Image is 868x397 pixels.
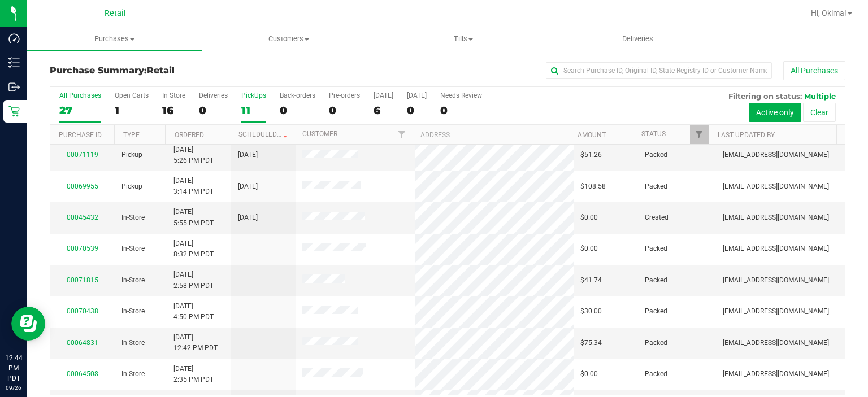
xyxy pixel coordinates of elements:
[645,338,667,348] span: Packed
[728,91,802,101] span: Filtering on status:
[238,150,258,160] span: [DATE]
[67,213,98,221] a: 00045432
[645,306,667,317] span: Packed
[407,104,427,117] div: 0
[280,91,315,99] div: Back-orders
[580,338,602,348] span: $75.34
[8,57,20,68] inline-svg: Inventory
[162,104,185,117] div: 16
[105,8,126,18] span: Retail
[27,27,202,51] a: Purchases
[376,27,550,51] a: Tills
[5,353,22,383] p: 12:44 PM PDT
[376,34,550,44] span: Tills
[374,104,393,117] div: 6
[67,276,98,284] a: 00071815
[578,131,606,139] a: Amount
[546,62,772,79] input: Search Purchase ID, Original ID, State Registry ID or Customer Name...
[67,339,98,347] a: 00064831
[8,33,20,44] inline-svg: Dashboard
[59,91,101,99] div: All Purchases
[645,243,667,254] span: Packed
[50,66,315,76] h3: Purchase Summary:
[173,238,214,260] span: [DATE] 8:32 PM PDT
[115,104,149,117] div: 1
[67,245,98,252] a: 00070539
[8,106,20,117] inline-svg: Retail
[121,212,145,223] span: In-Store
[645,369,667,379] span: Packed
[173,301,214,322] span: [DATE] 4:50 PM PDT
[67,151,98,159] a: 00071119
[280,104,315,117] div: 0
[241,91,266,99] div: PickUps
[580,243,598,254] span: $0.00
[173,332,218,354] span: [DATE] 12:42 PM PDT
[173,364,214,385] span: [DATE] 2:35 PM PDT
[645,181,667,192] span: Packed
[440,104,482,117] div: 0
[121,369,145,379] span: In-Store
[723,369,829,379] span: [EMAIL_ADDRESS][DOMAIN_NAME]
[238,130,290,138] a: Scheduled
[645,150,667,160] span: Packed
[645,212,669,223] span: Created
[302,130,337,138] a: Customer
[121,306,145,317] span: In-Store
[202,27,376,51] a: Customers
[11,307,45,341] iframe: Resource center
[723,243,829,254] span: [EMAIL_ADDRESS][DOMAIN_NAME]
[173,176,214,197] span: [DATE] 3:14 PM PDT
[580,150,602,160] span: $51.26
[115,91,149,99] div: Open Carts
[162,91,185,99] div: In Store
[440,91,482,99] div: Needs Review
[238,212,258,223] span: [DATE]
[607,34,669,44] span: Deliveries
[550,27,725,51] a: Deliveries
[238,181,258,192] span: [DATE]
[5,383,22,392] p: 09/26
[392,125,411,144] a: Filter
[723,150,829,160] span: [EMAIL_ADDRESS][DOMAIN_NAME]
[804,91,836,101] span: Multiple
[241,104,266,117] div: 11
[67,370,98,378] a: 00064508
[723,275,829,286] span: [EMAIL_ADDRESS][DOMAIN_NAME]
[783,61,845,80] button: All Purchases
[67,307,98,315] a: 00070438
[59,131,102,139] a: Purchase ID
[580,275,602,286] span: $41.74
[723,181,829,192] span: [EMAIL_ADDRESS][DOMAIN_NAME]
[580,181,606,192] span: $108.58
[121,243,145,254] span: In-Store
[121,150,142,160] span: Pickup
[407,91,427,99] div: [DATE]
[121,338,145,348] span: In-Store
[749,103,801,122] button: Active only
[202,34,376,44] span: Customers
[718,131,775,139] a: Last Updated By
[811,8,847,18] span: Hi, Okima!
[411,125,568,145] th: Address
[723,338,829,348] span: [EMAIL_ADDRESS][DOMAIN_NAME]
[580,212,598,223] span: $0.00
[329,91,360,99] div: Pre-orders
[690,125,709,144] a: Filter
[173,145,214,166] span: [DATE] 5:26 PM PDT
[580,306,602,317] span: $30.00
[59,104,101,117] div: 27
[121,275,145,286] span: In-Store
[67,182,98,190] a: 00069955
[175,131,204,139] a: Ordered
[641,130,666,138] a: Status
[173,207,214,228] span: [DATE] 5:55 PM PDT
[123,131,140,139] a: Type
[199,91,228,99] div: Deliveries
[121,181,142,192] span: Pickup
[580,369,598,379] span: $0.00
[723,212,829,223] span: [EMAIL_ADDRESS][DOMAIN_NAME]
[8,81,20,93] inline-svg: Outbound
[803,103,836,122] button: Clear
[723,306,829,317] span: [EMAIL_ADDRESS][DOMAIN_NAME]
